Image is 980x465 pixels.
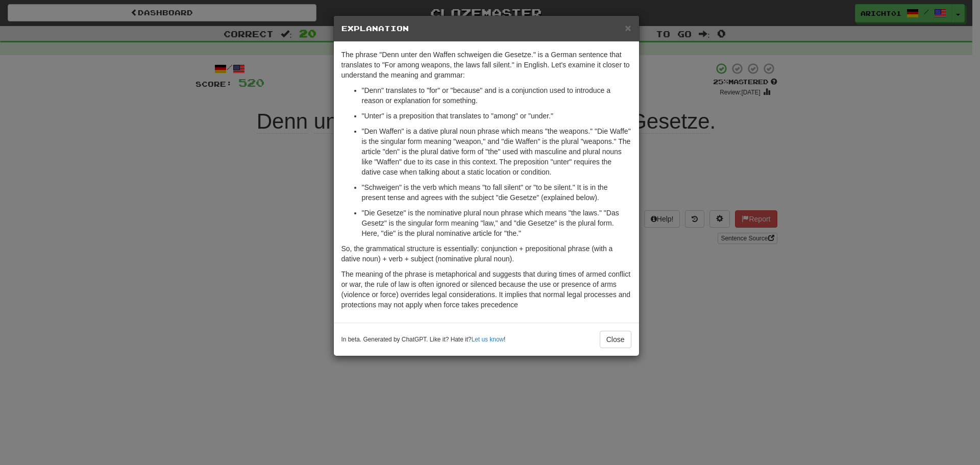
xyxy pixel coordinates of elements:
[362,182,631,203] p: "Schweigen" is the verb which means "to fall silent" or "to be silent." It is in the present tens...
[362,208,631,238] p: "Die Gesetze" is the nominative plural noun phrase which means "the laws." "Das Gesetz" is the si...
[625,22,631,33] button: Close
[600,331,631,348] button: Close
[625,22,631,34] span: ×
[341,269,631,310] p: The meaning of the phrase is metaphorical and suggests that during times of armed conflict or war...
[341,243,631,264] p: So, the grammatical structure is essentially: conjunction + prepositional phrase (with a dative n...
[362,85,631,106] p: "Denn" translates to "for" or "because" and is a conjunction used to introduce a reason or explan...
[472,336,504,343] a: Let us know
[341,335,506,344] small: In beta. Generated by ChatGPT. Like it? Hate it? !
[341,23,631,34] h5: Explanation
[362,126,631,177] p: "Den Waffen" is a dative plural noun phrase which means "the weapons." "Die Waffe" is the singula...
[362,111,631,121] p: "Unter" is a preposition that translates to "among" or "under."
[341,50,631,80] p: The phrase "Denn unter den Waffen schweigen die Gesetze." is a German sentence that translates to...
